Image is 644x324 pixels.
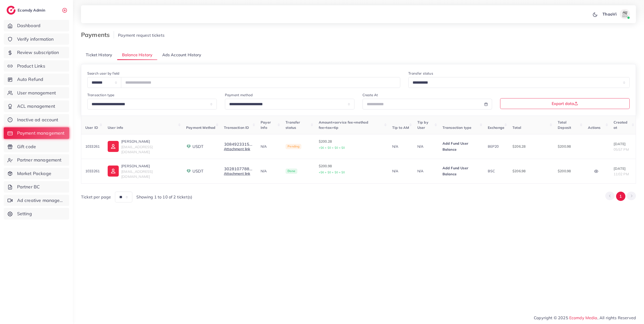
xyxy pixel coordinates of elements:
[500,98,630,109] button: Export data
[558,120,571,130] span: Total Deposit
[4,127,69,139] a: Payment management
[17,117,58,123] span: Inactive ad account
[616,192,625,201] button: Go to page 1
[614,172,629,176] span: 11:02 PM
[17,22,41,29] span: Dashboard
[17,130,65,136] span: Payment management
[17,49,59,56] span: Review subscription
[192,168,204,174] span: USDT
[417,120,428,130] span: Tip by User
[86,52,112,58] span: Ticket History
[614,147,629,152] span: 05:57 PM
[81,31,114,38] h3: Payments
[552,101,578,105] span: Export data
[614,166,632,172] p: [DATE]
[319,163,384,175] p: $200.98
[162,52,202,58] span: Ads Account History
[4,60,69,72] a: Product Links
[261,168,277,174] p: N/A
[417,143,434,149] p: N/A
[225,92,253,97] label: Payment method
[534,315,636,321] span: Copyright © 2025
[17,103,55,110] span: ACL management
[121,163,178,169] p: [PERSON_NAME]
[488,125,504,130] span: Exchange
[81,194,111,200] span: Ticket per page
[108,125,123,130] span: User info
[18,8,47,13] h2: Ecomdy Admin
[17,157,62,163] span: Partner management
[224,171,250,176] a: Attachment link
[286,144,301,149] span: Pending
[588,125,601,130] span: Actions
[121,169,153,179] span: [EMAIL_ADDRESS][DOMAIN_NAME]
[121,145,153,154] span: [EMAIL_ADDRESS][DOMAIN_NAME]
[87,71,119,76] label: Search user by field
[4,141,69,152] a: Gift code
[286,120,300,130] span: Transfer status
[4,20,69,31] a: Dashboard
[4,74,69,85] a: Auto Refund
[7,6,47,15] a: logoEcomdy Admin
[4,114,69,126] a: Inactive ad account
[614,141,632,147] p: [DATE]
[319,146,345,149] small: +$6 + $0 + $0 + $0
[392,168,409,174] p: N/A
[108,166,119,177] img: ic-user-info.36bf1079.svg
[224,167,253,171] button: 3028107788...
[121,138,178,144] p: [PERSON_NAME]
[488,144,504,149] div: BEP20
[392,125,409,130] span: Tip to AM
[17,63,45,69] span: Product Links
[442,165,480,177] p: Add Fund User Balance
[558,143,580,149] p: $200.98
[108,141,119,152] img: ic-user-info.36bf1079.svg
[4,195,69,206] a: Ad creative management
[605,192,636,201] ul: Pagination
[392,143,409,149] p: N/A
[558,168,580,174] p: $200.98
[85,143,100,149] p: 1033261
[417,168,434,174] p: N/A
[4,100,69,112] a: ACL management
[118,33,165,38] span: Payment request tickets
[136,194,192,200] span: Showing 1 to 10 of 2 ticket(s)
[4,47,69,58] a: Review subscription
[4,181,69,193] a: Partner BC
[442,140,480,152] p: Add Fund User Balance
[602,11,617,17] p: ThaoVi
[17,36,54,42] span: Verify information
[363,92,378,97] label: Create At
[4,33,69,45] a: Verify information
[286,169,297,174] span: Done
[512,143,550,149] p: $206.28
[85,125,98,130] span: User ID
[597,315,636,321] span: , All rights Reserved
[319,171,345,174] small: +$6 + $0 + $0 + $0
[512,125,521,130] span: Total
[569,315,597,320] a: Ecomdy Media
[408,71,433,76] label: Transfer status
[87,92,114,97] label: Transaction type
[186,144,191,149] img: payment
[4,154,69,166] a: Partner management
[17,210,32,217] span: Setting
[224,147,250,151] a: Attachment link
[4,208,69,220] a: Setting
[319,120,368,130] span: Amount+service fee+method fee+tax+tip
[4,168,69,179] a: Market Package
[224,142,253,146] button: 3084923315...
[442,125,472,130] span: Transaction type
[512,168,550,174] p: $206.98
[488,169,504,174] div: BSC
[261,143,277,149] p: N/A
[600,9,632,19] a: ThaoViavatar
[17,76,44,83] span: Auto Refund
[614,120,628,130] span: Created at
[122,52,152,58] span: Balance History
[7,6,16,15] img: logo
[186,169,191,174] img: payment
[319,138,384,151] p: $200.28
[4,87,69,99] a: User management
[620,9,630,19] img: avatar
